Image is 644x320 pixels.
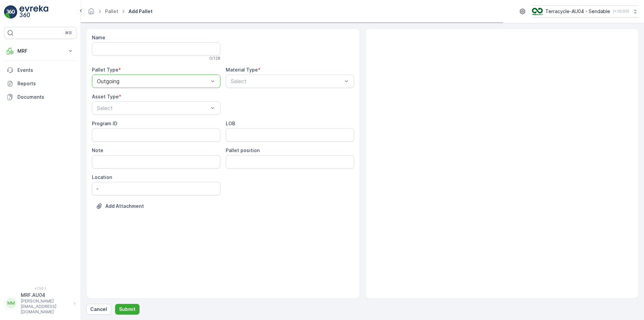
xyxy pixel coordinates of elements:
[21,292,70,299] p: MRF.AU04
[119,306,136,313] p: Submit
[532,8,543,15] img: terracycle_logo.png
[6,298,16,309] div: MM
[4,63,76,77] a: Events
[92,35,105,40] label: Name
[92,201,148,212] button: Upload File
[231,77,342,85] p: Select
[4,90,76,104] a: Documents
[65,30,72,36] p: ⌘B
[127,8,154,15] span: Add Pallet
[17,67,74,74] p: Events
[92,94,119,99] label: Asset Type
[209,56,220,61] p: 0 / 128
[4,77,76,90] a: Reports
[86,304,111,315] button: Cancel
[17,48,63,54] p: MRF
[613,9,629,14] p: ( +10:00 )
[532,5,639,17] button: Terracycle-AU04 - Sendable(+10:00)
[4,44,76,58] button: MRF
[115,304,140,315] button: Submit
[226,67,258,73] label: Material Type
[19,5,48,19] img: logo_light-DOdMpM7g.png
[97,104,209,112] p: Select
[226,121,235,126] label: LOB
[17,94,74,100] p: Documents
[17,80,74,87] p: Reports
[92,174,112,180] label: Location
[4,5,17,19] img: logo
[4,292,76,315] button: MMMRF.AU04[PERSON_NAME][EMAIL_ADDRESS][DOMAIN_NAME]
[92,121,117,126] label: Program ID
[545,8,610,15] p: Terracycle-AU04 - Sendable
[105,203,144,210] p: Add Attachment
[4,286,76,290] span: v 1.50.1
[92,147,103,153] label: Note
[92,67,118,73] label: Pallet Type
[105,8,118,14] a: Pallet
[88,10,95,16] a: Homepage
[21,299,70,315] p: [PERSON_NAME][EMAIL_ADDRESS][DOMAIN_NAME]
[226,147,260,153] label: Pallet position
[90,306,107,313] p: Cancel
